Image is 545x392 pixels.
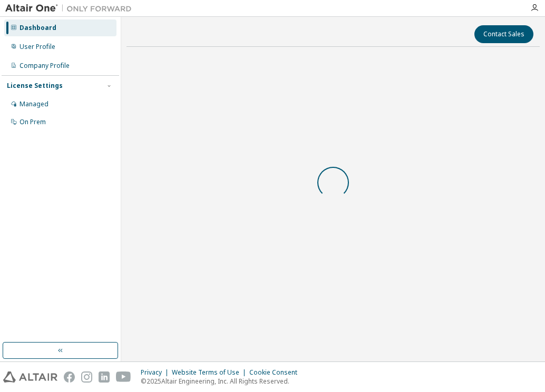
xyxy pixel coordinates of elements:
[5,3,137,14] img: Altair One
[20,118,46,126] div: On Prem
[141,377,304,386] p: © 2025 Altair Engineering, Inc. All Rights Reserved.
[64,371,75,383] img: facebook.svg
[99,371,110,383] img: linkedin.svg
[172,368,249,377] div: Website Terms of Use
[249,368,304,377] div: Cookie Consent
[20,62,70,70] div: Company Profile
[20,43,55,51] div: User Profile
[3,371,57,383] img: altair_logo.svg
[20,100,48,108] div: Managed
[81,371,92,383] img: instagram.svg
[141,368,172,377] div: Privacy
[116,371,131,383] img: youtube.svg
[7,82,63,90] div: License Settings
[20,24,56,32] div: Dashboard
[474,25,533,43] button: Contact Sales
